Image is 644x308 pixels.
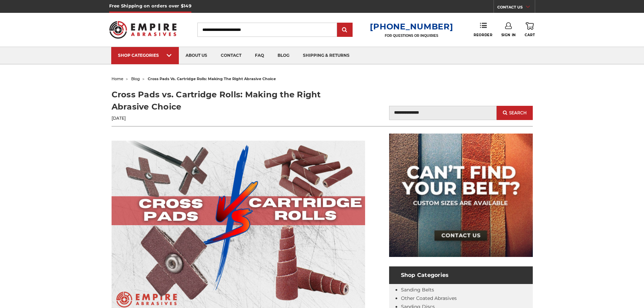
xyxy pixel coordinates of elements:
a: Other Coated Abrasives [401,295,457,301]
span: Sign In [501,33,516,37]
span: Cart [525,33,535,37]
p: [DATE] [112,115,322,121]
a: shipping & returns [296,47,356,64]
h4: Shop Categories [389,266,533,284]
a: Reorder [474,22,492,37]
span: cross pads vs. cartridge rolls: making the right abrasive choice [148,76,276,81]
a: Cart [525,22,535,37]
span: Reorder [474,33,492,37]
a: about us [179,47,214,64]
a: faq [248,47,271,64]
p: FOR QUESTIONS OR INQUIRIES [370,33,453,38]
a: home [112,76,123,81]
span: Search [509,111,527,115]
a: contact [214,47,248,64]
a: [PHONE_NUMBER] [370,22,453,31]
a: blog [131,76,140,81]
a: CONTACT US [497,3,535,13]
a: blog [271,47,296,64]
img: Empire Abrasives [109,17,177,43]
button: Search [497,106,532,120]
img: promo banner for custom belts. [389,134,533,257]
input: Submit [338,23,352,37]
a: Sanding Belts [401,287,434,293]
h1: Cross Pads vs. Cartridge Rolls: Making the Right Abrasive Choice [112,89,322,113]
div: SHOP CATEGORIES [118,53,172,58]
